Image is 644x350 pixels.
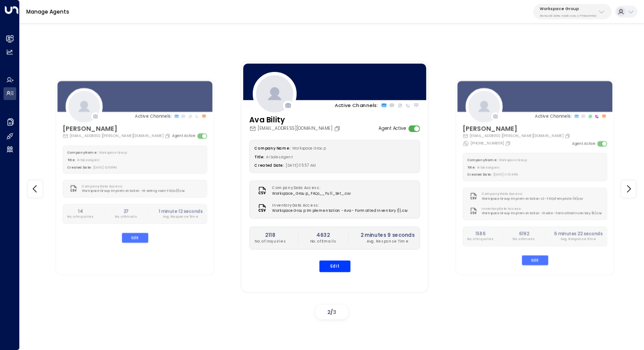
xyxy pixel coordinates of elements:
[115,208,137,214] h2: 27
[513,230,535,236] h2: 6192
[67,208,93,214] h2: 14
[99,150,127,154] span: Workspace Group
[467,237,494,242] p: No. of Inquiries
[477,165,500,170] span: AI Sales Agent
[93,165,117,169] span: [DATE] 12:58 PM
[361,231,415,239] h2: 2 minutes 9 seconds
[67,157,75,162] label: Title:
[272,203,405,208] label: Inventory Data Access:
[379,125,406,132] label: Agent Active
[315,305,348,319] div: /
[67,150,97,154] label: Company Name:
[333,308,336,316] span: 3
[250,125,343,132] div: [EMAIL_ADDRESS][DOMAIN_NAME]
[310,239,336,244] p: No. of Emails
[115,214,137,219] p: No. of Emails
[467,158,498,162] label: Company Name:
[467,165,475,170] label: Title:
[572,141,595,146] label: Agent Active
[255,231,286,239] h2: 2118
[272,185,348,191] label: Company Data Access:
[250,114,343,125] h3: Ava Bility
[255,239,286,244] p: No. of Inquiries
[255,145,290,150] label: Company Name:
[165,133,172,139] button: Copy
[81,184,182,189] label: Company Data Access:
[292,145,326,150] span: Workspace Group
[62,133,171,139] div: [EMAIL_ADDRESS][PERSON_NAME][DOMAIN_NAME]
[335,101,378,109] p: Active Channels:
[272,208,408,214] span: Workspace Group Implementation - Ava - Formatted Inventory (1).csv
[499,158,527,162] span: Workspace Group
[467,172,492,177] label: Created Date:
[81,189,184,193] span: Workspace Group Implementation - Meeting room FAQs (1).csv
[540,6,596,11] p: Workspace Group
[533,4,612,19] button: Workspace Group36c5ec06-2b8e-4dd6-aa1e-c77490e3446d
[158,214,202,219] p: Avg. Response Time
[555,237,603,242] p: Avg. Response Time
[482,206,599,211] label: Inventory Data Access:
[361,239,415,244] p: Avg. Response Time
[266,154,293,159] span: AI Sales Agent
[319,261,350,272] button: Edit
[506,140,513,146] button: Copy
[463,124,572,133] h3: [PERSON_NAME]
[310,231,336,239] h2: 4632
[77,157,99,162] span: AI Sales Agent
[565,133,572,139] button: Copy
[463,133,572,139] div: [EMAIL_ADDRESS][PERSON_NAME][DOMAIN_NAME]
[158,208,202,214] h2: 1 minute 12 seconds
[482,192,580,196] label: Company Data Access:
[67,165,92,169] label: Created Date:
[535,113,572,119] p: Active Channels:
[334,125,343,132] button: Copy
[482,196,583,201] span: Workspace Group Implementation v2 - FAQs Template (4).csv
[172,133,195,139] label: Agent Active
[555,230,603,236] h2: 6 minutes 22 seconds
[540,14,596,18] p: 36c5ec06-2b8e-4dd6-aa1e-c77490e3446d
[255,154,265,159] label: Title:
[286,163,316,168] span: [DATE] 05:57 AM
[272,191,351,196] span: Workspace_Group_FAQs__Full_Set_.csv
[327,308,330,316] span: 2
[255,163,284,168] label: Created Date:
[134,113,171,119] p: Active Channels:
[121,233,148,243] button: Edit
[67,214,93,219] p: No. of Inquiries
[482,211,602,216] span: Workspace Group Implementation - Elodie - Formatted Inventory (6).csv
[62,124,171,133] h3: [PERSON_NAME]
[26,8,69,15] a: Manage Agents
[513,237,535,242] p: No. of Emails
[463,140,512,146] div: [PHONE_NUMBER]
[522,255,548,265] button: Edit
[467,230,494,236] h2: 1586
[493,172,519,177] span: [DATE] 07:04 PM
